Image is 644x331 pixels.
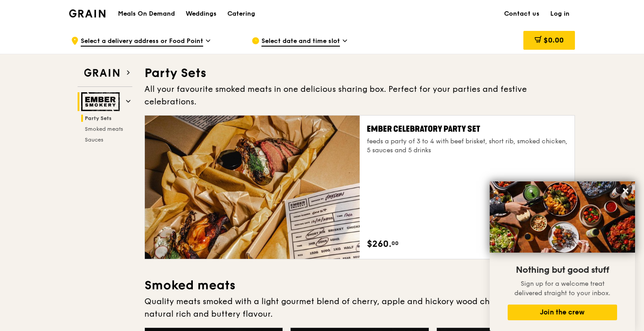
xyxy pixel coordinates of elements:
[545,0,575,27] a: Log in
[227,0,255,27] div: Catering
[144,83,575,108] div: All your favourite smoked meats in one delicious sharing box. Perfect for your parties and festiv...
[508,305,617,320] button: Join the crew
[85,126,123,132] span: Smoked meats
[392,240,399,247] span: 00
[544,36,564,44] span: $0.00
[490,181,635,253] img: DSC07876-Edit02-Large.jpeg
[222,0,261,27] a: Catering
[81,37,203,47] span: Select a delivery address or Food Point
[85,115,112,121] span: Party Sets
[144,277,575,293] h3: Smoked meats
[261,37,340,47] span: Select date and time slot
[367,123,567,135] div: Ember Celebratory Party Set
[118,9,175,18] h1: Meals On Demand
[367,137,567,155] div: feeds a party of 3 to 4 with beef brisket, short rib, smoked chicken, 5 sauces and 5 drinks
[514,280,610,297] span: Sign up for a welcome treat delivered straight to your inbox.
[81,92,122,111] img: Ember Smokery web logo
[516,265,609,275] span: Nothing but good stuff
[69,9,105,17] img: Grain
[85,137,103,143] span: Sauces
[618,184,633,198] button: Close
[180,0,222,27] a: Weddings
[186,0,217,27] div: Weddings
[499,0,545,27] a: Contact us
[144,65,575,81] h3: Party Sets
[367,237,392,251] span: $260.
[81,65,122,81] img: Grain web logo
[144,295,575,320] div: Quality meats smoked with a light gourmet blend of cherry, apple and hickory wood chips to bring ...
